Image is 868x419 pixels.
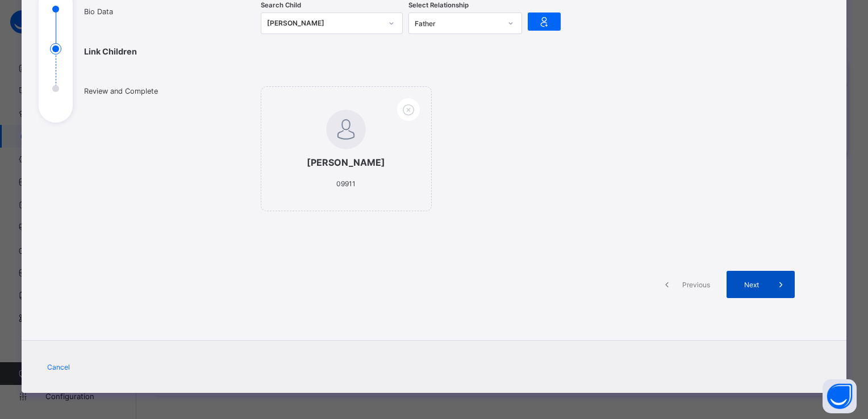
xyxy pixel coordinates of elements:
span: Previous [681,280,712,289]
span: Next [735,280,767,289]
span: Cancel [47,363,70,371]
span: [PERSON_NAME] [284,157,408,168]
div: [PERSON_NAME] [267,18,382,29]
span: 09911 [336,179,356,188]
img: default.svg [326,110,366,149]
span: Search Child [261,1,301,9]
div: Father [415,19,501,28]
span: Select Relationship [408,1,469,9]
button: Open asap [823,379,857,413]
